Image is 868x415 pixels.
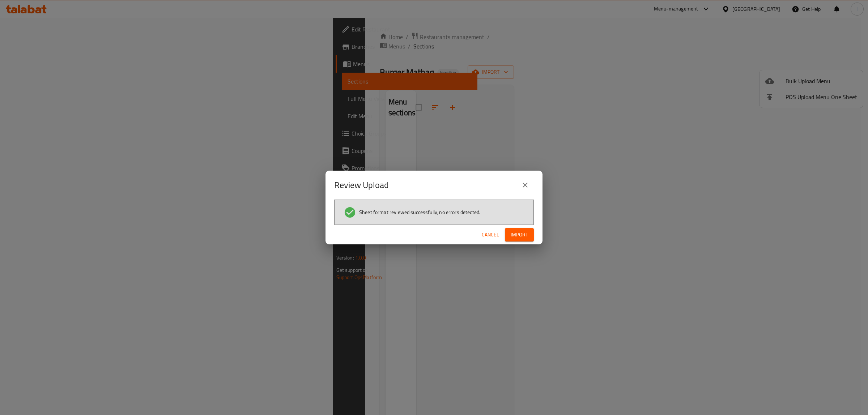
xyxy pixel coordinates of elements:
[482,230,499,239] span: Cancel
[516,176,534,194] button: close
[359,209,480,216] span: Sheet format reviewed successfully, no errors detected.
[511,230,528,239] span: Import
[479,228,502,241] button: Cancel
[505,228,534,241] button: Import
[334,179,389,191] h2: Review Upload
